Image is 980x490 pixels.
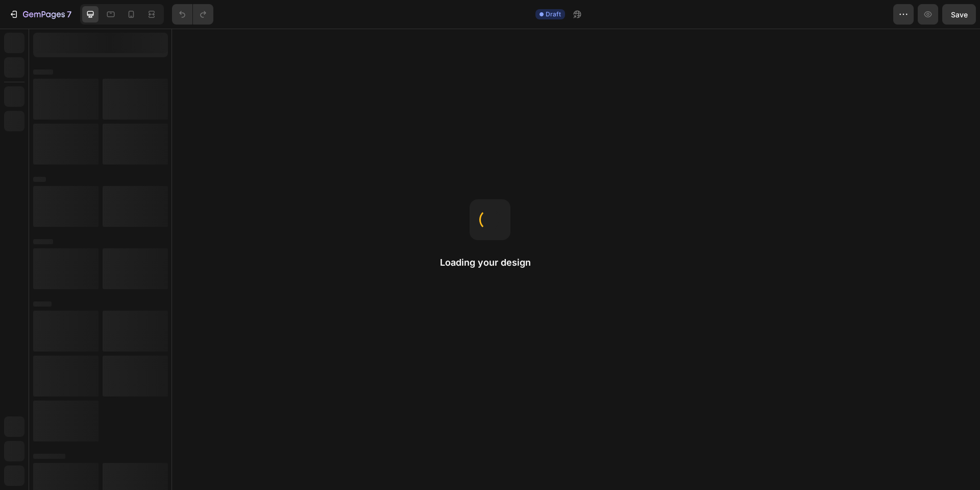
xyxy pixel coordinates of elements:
button: Save [942,4,976,25]
button: 7 [4,4,76,25]
span: Draft [546,10,561,19]
p: 7 [67,8,71,20]
span: Save [951,10,968,19]
h2: Loading your design [440,256,540,269]
div: Undo/Redo [172,4,213,25]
